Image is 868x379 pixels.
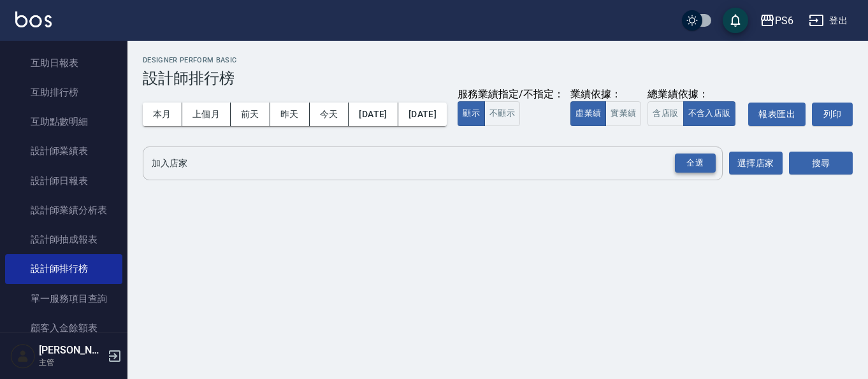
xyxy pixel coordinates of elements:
div: 總業績依據： [647,88,742,101]
button: 含店販 [647,101,683,126]
img: Logo [15,11,52,27]
div: 服務業績指定/不指定： [458,88,564,101]
img: Person [10,343,36,369]
a: 設計師排行榜 [5,254,122,283]
a: 互助點數明細 [5,107,122,136]
a: 互助排行榜 [5,78,122,107]
button: 不含入店販 [683,101,736,126]
button: PS6 [755,8,799,34]
button: 今天 [310,103,349,126]
button: 前天 [231,103,270,126]
h3: 設計師排行榜 [143,69,853,87]
div: PS6 [775,13,793,29]
div: 全選 [675,154,716,173]
button: [DATE] [398,103,447,126]
p: 主管 [39,357,104,368]
button: 上個月 [182,103,231,126]
button: 本月 [143,103,182,126]
button: 實業績 [605,101,641,126]
button: 顯示 [458,101,485,126]
h2: Designer Perform Basic [143,56,853,64]
a: 設計師業績分析表 [5,196,122,225]
button: [DATE] [349,103,398,126]
button: 選擇店家 [729,152,783,175]
a: 設計師業績表 [5,136,122,166]
button: 列印 [812,103,853,126]
button: 搜尋 [789,152,853,175]
button: Open [672,151,718,176]
a: 單一服務項目查詢 [5,284,122,313]
button: 昨天 [270,103,310,126]
button: 不顯示 [484,101,520,126]
a: 互助日報表 [5,48,122,78]
a: 設計師日報表 [5,166,122,196]
input: 店家名稱 [148,152,698,175]
button: 虛業績 [570,101,606,126]
a: 設計師抽成報表 [5,225,122,254]
h5: [PERSON_NAME] [39,344,104,357]
button: 報表匯出 [748,103,806,126]
button: 登出 [804,9,853,32]
div: 業績依據： [570,88,641,101]
button: save [723,8,748,33]
a: 顧客入金餘額表 [5,313,122,343]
